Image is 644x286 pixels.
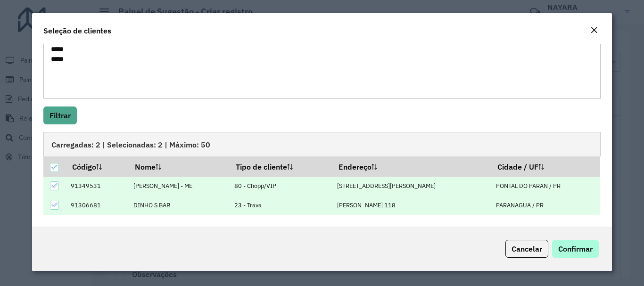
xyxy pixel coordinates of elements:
td: [PERSON_NAME] - ME [128,177,229,196]
h4: Seleção de clientes [43,25,111,36]
em: Fechar [590,26,598,34]
button: Filtrar [43,106,77,124]
td: 91306681 [66,196,129,215]
button: Close [587,25,601,37]
div: Carregadas: 2 | Selecionadas: 2 | Máximo: 50 [43,132,600,156]
td: PARANAGUA / PR [491,196,600,215]
button: Confirmar [552,240,599,258]
td: [PERSON_NAME] 118 [332,196,491,215]
td: 23 - Trava [229,196,332,215]
th: Código [66,156,129,176]
button: Cancelar [505,240,548,258]
td: PONTAL DO PARAN / PR [491,177,600,196]
th: Tipo de cliente [229,156,332,176]
th: Cidade / UF [491,156,600,176]
th: Nome [128,156,229,176]
td: 91349531 [66,177,129,196]
td: 80 - Chopp/VIP [229,177,332,196]
th: Endereço [332,156,491,176]
td: [STREET_ADDRESS][PERSON_NAME] [332,177,491,196]
td: DINHO S BAR [128,196,229,215]
span: Confirmar [558,244,593,253]
span: Cancelar [512,244,542,253]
